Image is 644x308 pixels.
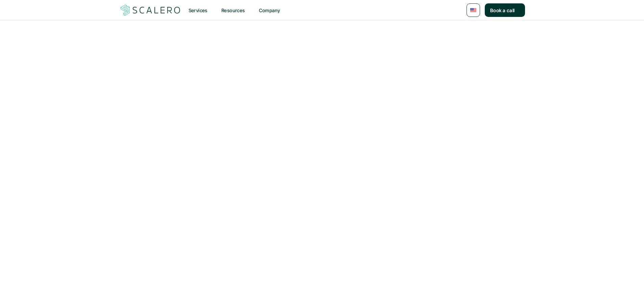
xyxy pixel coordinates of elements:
strong: 404 [305,137,339,160]
p: Company [259,7,280,14]
img: Scalero company logo [119,4,182,17]
p: Resources [221,7,245,14]
p: Book a call [490,7,515,14]
p: Services [189,7,208,14]
p: That page can't be found. [288,167,356,176]
p: Back to home [302,190,337,199]
p: Oops! [315,122,328,129]
a: Book a call [485,3,525,17]
a: Scalero company logo [119,4,182,16]
a: Back to home [294,186,350,203]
